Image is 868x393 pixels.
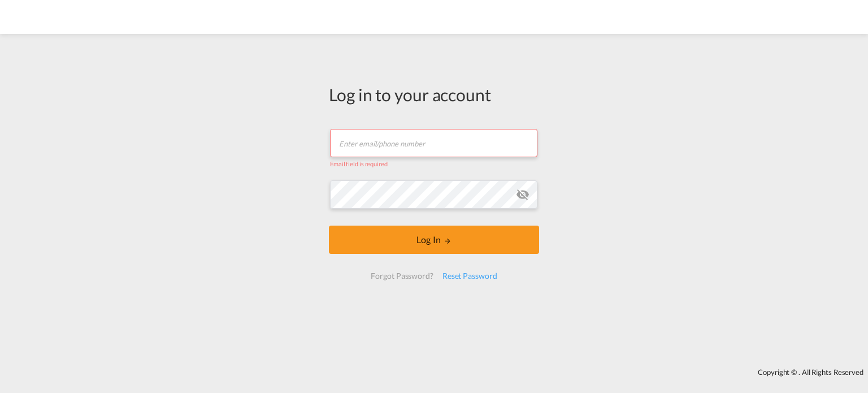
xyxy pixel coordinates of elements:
[330,160,388,167] span: Email field is required
[366,266,437,286] div: Forgot Password?
[330,129,537,157] input: Enter email/phone number
[329,83,539,106] div: Log in to your account
[329,226,539,254] button: LOGIN
[438,266,502,286] div: Reset Password
[516,188,530,201] md-icon: icon-eye-off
